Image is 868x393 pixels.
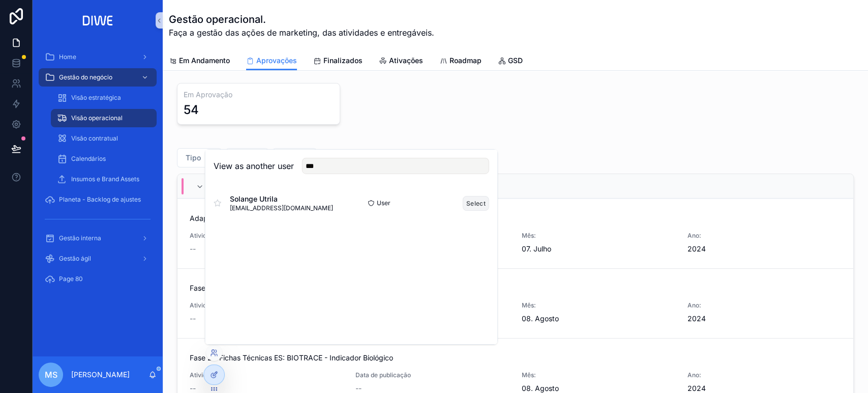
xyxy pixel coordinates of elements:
[439,51,482,72] a: Roadmap
[687,244,706,254] span: 2024
[51,150,157,168] a: Calendários
[71,175,139,183] span: Insumos e Brand Assets
[190,244,196,254] span: --
[522,301,675,310] span: Mês:
[450,55,482,66] span: Roadmap
[39,48,157,66] a: Home
[59,255,91,263] span: Gestão ágil
[71,114,123,122] span: Visão operacional
[190,371,343,379] span: Atividade:
[389,55,423,66] span: Ativações
[51,129,157,148] a: Visão contratual
[230,194,333,204] span: Solange Utrila
[522,244,551,254] span: 07. Julho
[71,94,121,102] span: Visão estratégica
[51,109,157,127] a: Visão operacional
[498,51,523,72] a: GSD
[39,68,157,87] a: Gestão do negócio
[687,301,841,310] span: Ano:
[508,55,523,66] span: GSD
[190,353,841,363] span: Fase 2 - Fichas Técnicas ES: BIOTRACE - Indicador Biológico
[246,51,297,71] a: Aprovações
[226,148,268,167] button: Select Button
[377,199,391,207] span: User
[45,369,57,381] span: MS
[323,55,363,66] span: Finalizados
[71,370,130,380] p: [PERSON_NAME]
[522,314,559,324] span: 08. Agosto
[190,213,841,223] span: Adaptação do PPT - ES
[71,155,106,163] span: Calendários
[169,51,230,72] a: Em Andamento
[522,232,675,240] span: Mês:
[214,160,294,172] h2: View as another user
[179,55,230,66] span: Em Andamento
[184,102,199,118] div: 54
[177,199,853,268] a: Adaptação do PPT - ESAtividade:--Data de publicação--Mês:07. JulhoAno:2024
[177,268,853,338] a: Fase 2 - Fichas Técnicas ES: BIOTRACE - Dispositivo de Desafío de ProcesoAtividade:--Data de publ...
[51,89,157,107] a: Visão estratégica
[184,90,334,100] h3: Em Aprovação
[39,190,157,209] a: Planeta - Backlog de ajustes
[39,229,157,247] a: Gestão interna
[190,283,841,293] span: Fase 2 - Fichas Técnicas ES: BIOTRACE - Dispositivo de Desafío de Proceso
[230,204,333,212] span: [EMAIL_ADDRESS][DOMAIN_NAME]
[186,153,201,163] span: Tipo
[59,195,141,204] span: Planeta - Backlog de ajustes
[687,232,841,240] span: Ano:
[522,371,675,379] span: Mês:
[463,195,489,210] button: Select
[190,232,343,240] span: Atividade:
[687,371,841,379] span: Ano:
[687,314,706,324] span: 2024
[313,51,363,72] a: Finalizados
[169,12,434,26] h1: Gestão operacional.
[190,314,196,324] span: --
[355,371,509,379] span: Data de publicação
[33,41,163,301] div: scrollable content
[256,55,297,66] span: Aprovações
[39,249,157,268] a: Gestão ágil
[39,270,157,288] a: Page 80
[59,53,76,61] span: Home
[177,148,222,167] button: Select Button
[59,234,101,242] span: Gestão interna
[59,275,83,283] span: Page 80
[379,51,423,72] a: Ativações
[190,301,343,310] span: Atividade:
[71,134,118,143] span: Visão contratual
[51,170,157,188] a: Insumos e Brand Assets
[169,26,434,39] span: Faça a gestão das ações de marketing, das atividades e entregáveis.
[79,12,116,29] img: App logo
[273,148,317,167] button: Select Button
[59,73,112,81] span: Gestão do negócio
